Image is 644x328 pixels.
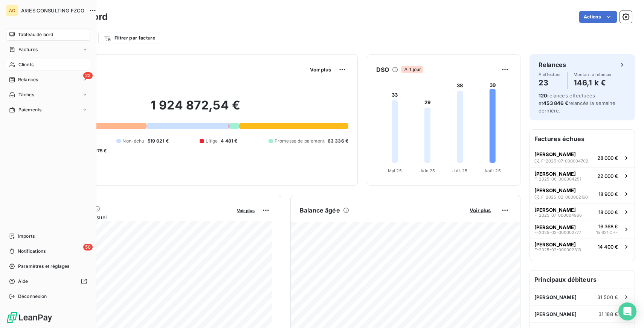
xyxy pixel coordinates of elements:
tspan: Juin 25 [420,168,435,173]
a: 23Relances [6,74,90,86]
span: Relances [18,76,38,83]
h6: Principaux débiteurs [530,270,635,289]
button: Voir plus [467,207,493,214]
span: Tableau de bord [18,31,53,38]
span: 14 400 € [598,244,618,250]
span: 23 [83,72,93,79]
span: [PERSON_NAME] [534,241,576,248]
h6: Factures échues [530,130,635,148]
span: [PERSON_NAME] [534,207,576,213]
span: Litige [206,138,218,144]
span: F-2025-03-000002777 [534,230,581,235]
span: Tâches [18,91,34,98]
img: Logo LeanPay [6,311,53,323]
span: Voir plus [470,207,491,213]
span: Notifications [18,248,46,255]
span: 1 jour [401,66,423,73]
span: Voir plus [310,67,331,73]
h6: Relances [539,60,566,69]
button: Voir plus [308,66,333,73]
button: [PERSON_NAME]F-2025-03-00000277716 368 €15 631 CHF [530,220,635,238]
span: [PERSON_NAME] [534,171,576,177]
span: Clients [18,61,34,68]
h4: 146,1 k € [574,77,612,89]
h6: Balance âgée [300,206,340,215]
div: AC [6,5,18,17]
span: 31 500 € [597,294,618,300]
span: Paiements [18,106,41,113]
span: 18 000 € [598,209,618,215]
h6: DSO [376,65,389,74]
button: Actions [579,11,617,23]
span: Paramètres et réglages [18,263,69,270]
span: [PERSON_NAME] [534,151,576,157]
span: F-2025-07-000004702 [541,159,588,163]
a: Paramètres et réglages [6,260,90,272]
button: [PERSON_NAME]F-2025-02-00000231314 400 € [530,238,635,255]
span: 16 368 € [598,223,618,229]
span: F-2025-02-000002160 [541,195,588,199]
span: relances effectuées et relancés la semaine dernière. [539,93,616,114]
button: Voir plus [235,207,257,214]
span: 120 [539,93,547,99]
span: 50 [83,244,93,251]
button: [PERSON_NAME]F-2025-07-00000470228 000 € [530,148,635,167]
span: Aide [18,278,28,285]
span: 18 900 € [598,191,618,197]
button: [PERSON_NAME]F-2025-07-00000496618 000 € [530,203,635,220]
span: Voir plus [237,208,255,213]
span: F-2025-02-000002313 [534,248,581,252]
div: Open Intercom Messenger [618,302,636,320]
span: 519 021 € [148,138,169,144]
tspan: Mai 25 [388,168,402,173]
span: Chiffre d'affaires mensuel [43,213,232,221]
button: Filtrer par facture [98,32,160,44]
span: 4 481 € [221,138,237,144]
a: Paiements [6,104,90,116]
span: F-2025-07-000004966 [534,213,582,217]
h2: 1 924 872,54 € [43,98,348,120]
a: Aide [6,275,90,287]
span: 453 846 € [543,100,568,106]
span: 28 000 € [597,155,618,161]
h4: 23 [539,77,561,89]
tspan: Août 25 [484,168,501,173]
span: Imports [18,233,35,240]
a: Tableau de bord [6,29,90,41]
span: Non-échu [122,138,144,144]
a: Imports [6,230,90,242]
span: [PERSON_NAME] [534,311,577,317]
a: Tâches [6,89,90,101]
a: Factures [6,44,90,56]
span: [PERSON_NAME] [534,224,576,230]
a: Clients [6,59,90,71]
span: [PERSON_NAME] [534,294,577,300]
span: À effectuer [539,72,561,77]
span: Factures [18,46,38,53]
span: Déconnexion [18,293,47,300]
span: 31 188 € [598,311,618,317]
span: 63 336 € [328,138,348,144]
button: [PERSON_NAME]F-2025-02-00000216018 900 € [530,184,635,203]
span: 15 631 CHF [596,229,618,236]
span: 22 000 € [597,173,618,179]
span: ARIES CONSULTING FZCO [21,8,84,14]
span: Montant à relancer [574,72,612,77]
span: [PERSON_NAME] [534,187,576,193]
tspan: Juil. 25 [452,168,467,173]
span: Promesse de paiement [275,138,325,144]
button: [PERSON_NAME]F-2025-06-00000425122 000 € [530,167,635,184]
span: F-2025-06-000004251 [534,177,581,181]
